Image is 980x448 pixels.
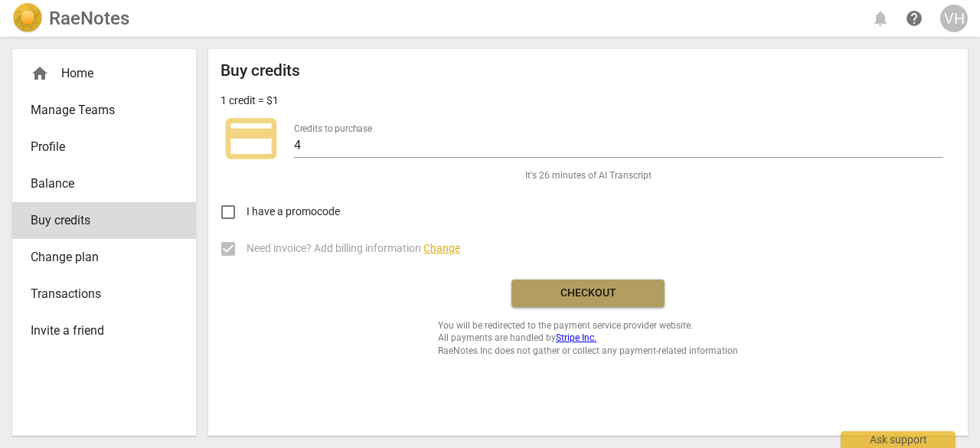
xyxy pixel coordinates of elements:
[31,322,165,340] span: Invite a friend
[12,129,196,165] a: Profile
[12,239,196,276] a: Change plan
[905,9,923,28] span: help
[12,276,196,312] a: Transactions
[31,285,165,303] span: Transactions
[438,319,738,358] span: You will be redirected to the payment service provider website. All payments are handled by RaeNo...
[423,242,460,254] span: Change
[12,312,196,349] a: Invite a friend
[12,3,129,34] a: LogoRaeNotes
[12,92,196,129] a: Manage Teams
[220,61,300,80] h2: Buy credits
[220,93,279,109] p: 1 credit = $1
[900,5,928,32] a: Help
[247,240,460,257] span: Need invoice? Add billing information
[12,3,43,34] img: Logo
[12,55,196,92] div: Home
[31,101,165,119] span: Manage Teams
[511,280,665,307] button: Checkout
[247,204,340,220] span: I have a promocode
[940,5,968,32] button: VH
[31,64,165,83] div: Home
[525,169,652,182] span: It's 26 minutes of AI Transcript
[12,202,196,239] a: Buy credits
[841,431,955,448] div: Ask support
[31,138,165,156] span: Profile
[31,175,165,193] span: Balance
[31,248,165,267] span: Change plan
[294,124,372,133] label: Credits to purchase
[31,211,165,230] span: Buy credits
[220,108,282,169] span: credit_card
[556,332,596,343] a: Stripe Inc.
[524,286,652,301] span: Checkout
[31,64,49,83] span: home
[49,8,129,29] h2: RaeNotes
[12,165,196,202] a: Balance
